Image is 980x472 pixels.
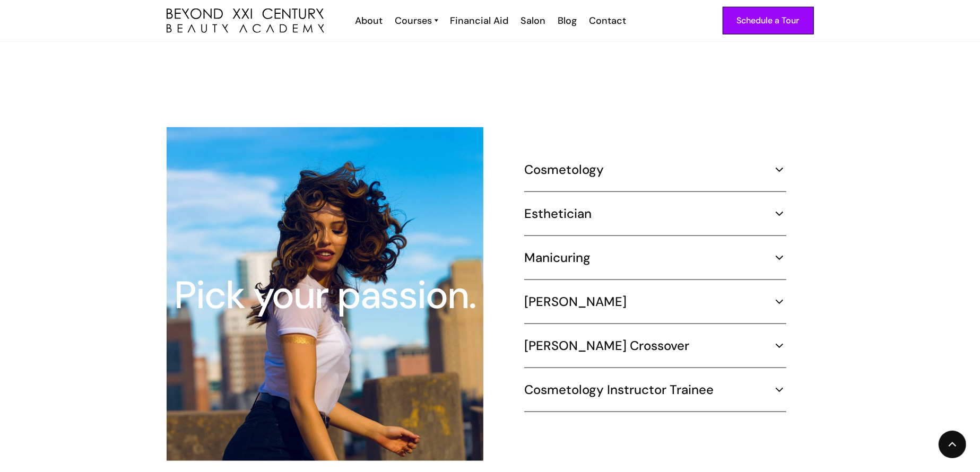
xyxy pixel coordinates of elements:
div: Blog [558,14,577,28]
div: Courses [395,14,432,28]
h5: [PERSON_NAME] Crossover [524,338,689,354]
a: Salon [514,14,551,28]
h5: Manicuring [524,250,591,266]
h5: [PERSON_NAME] [524,294,627,310]
img: beyond 21st century beauty academy logo [167,8,324,33]
a: Contact [583,14,632,28]
a: About [349,14,388,28]
h5: Cosmetology Instructor Trainee [524,382,714,398]
div: Pick your passion. [167,276,482,314]
div: Salon [521,14,546,28]
div: About [355,14,383,28]
a: home [167,8,324,33]
a: Courses [395,14,438,28]
img: hair stylist student [167,127,483,461]
a: Blog [551,14,583,28]
div: Contact [589,14,627,28]
h5: Cosmetology [524,162,604,178]
div: Schedule a Tour [737,14,800,28]
h5: Esthetician [524,206,592,222]
a: Financial Aid [444,14,514,28]
a: Schedule a Tour [723,7,814,34]
div: Financial Aid [450,14,509,28]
